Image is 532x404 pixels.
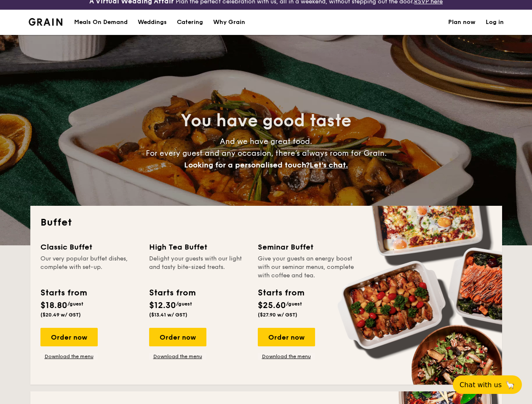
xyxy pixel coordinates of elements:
span: You have good taste [181,111,351,131]
a: Download the menu [149,353,206,360]
img: Grain [29,18,63,26]
div: Our very popular buffet dishes, complete with set-up. [40,255,139,280]
div: Order now [149,328,206,346]
div: Order now [258,328,315,346]
span: $25.60 [258,300,286,311]
a: Meals On Demand [69,10,133,35]
div: Weddings [138,10,167,35]
a: Why Grain [208,10,250,35]
button: Chat with us🦙 [453,375,522,394]
div: Starts from [149,287,195,299]
span: ($20.49 w/ GST) [40,312,81,318]
span: ($27.90 w/ GST) [258,312,297,318]
a: Catering [172,10,208,35]
span: And we have great food. For every guest and any occasion, there’s always room for Grain. [146,137,387,170]
div: Order now [40,328,98,346]
a: Download the menu [258,353,315,360]
a: Logotype [29,18,63,26]
div: Starts from [40,287,86,299]
div: Why Grain [213,10,245,35]
span: 🦙 [505,380,515,390]
a: Download the menu [40,353,98,360]
div: Meals On Demand [74,10,128,35]
div: Seminar Buffet [258,241,356,253]
span: Looking for a personalised touch? [184,160,310,170]
span: /guest [176,301,192,307]
span: /guest [286,301,302,307]
span: ($13.41 w/ GST) [149,312,187,318]
span: Chat with us [460,381,502,389]
a: Plan now [448,10,476,35]
span: $12.30 [149,300,176,311]
span: /guest [67,301,83,307]
div: High Tea Buffet [149,241,248,253]
span: Let's chat. [310,160,348,170]
div: Delight your guests with our light and tasty bite-sized treats. [149,255,248,280]
div: Give your guests an energy boost with our seminar menus, complete with coffee and tea. [258,255,356,280]
div: Starts from [258,287,304,299]
h2: Buffet [40,216,492,229]
a: Weddings [133,10,172,35]
span: $18.80 [40,300,67,311]
h1: Catering [177,10,203,35]
a: Log in [486,10,504,35]
div: Classic Buffet [40,241,139,253]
